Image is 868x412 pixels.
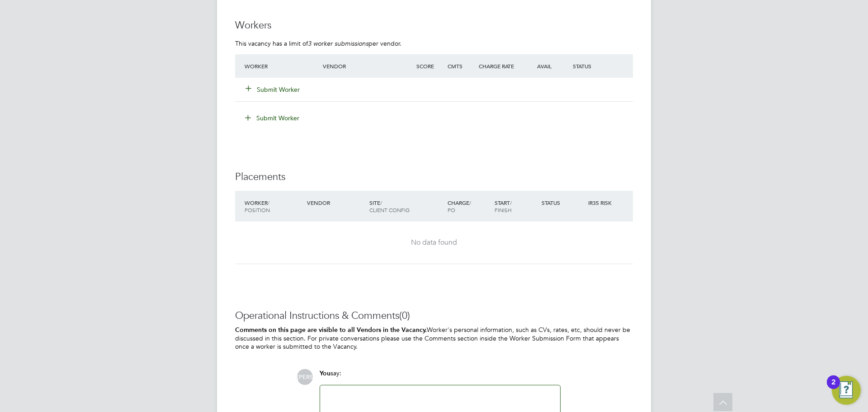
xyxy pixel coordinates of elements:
p: Worker's personal information, such as CVs, rates, etc, should never be discussed in this section... [235,326,633,351]
span: [PERSON_NAME] [297,369,313,385]
div: Score [414,58,445,74]
span: / PO [448,199,471,213]
span: / Client Config [369,199,410,213]
button: Submit Worker [239,111,307,125]
div: Worker [242,194,305,218]
div: Vendor [305,194,367,211]
div: Status [571,58,633,74]
div: Cmts [445,58,476,74]
em: 3 worker submissions [308,39,368,47]
span: / Finish [495,199,512,213]
button: Open Resource Center, 2 new notifications [832,376,861,405]
div: Charge [445,194,492,218]
div: Site [367,194,445,218]
span: (0) [399,309,410,322]
div: No data found [244,238,624,247]
span: You [320,369,330,377]
div: Worker [242,58,321,74]
h3: Placements [235,170,633,184]
button: Submit Worker [246,85,300,94]
b: Comments on this page are visible to all Vendors in the Vacancy. [235,326,427,334]
h3: Operational Instructions & Comments [235,309,633,322]
div: say: [320,369,561,385]
div: Avail [524,58,571,74]
div: 2 [831,382,835,394]
h3: Workers [235,19,633,32]
div: IR35 Risk [586,194,617,211]
div: Status [539,194,586,211]
div: Start [492,194,539,218]
p: This vacancy has a limit of per vendor. [235,39,633,47]
span: / Position [245,199,270,213]
div: Vendor [321,58,414,74]
div: Charge Rate [476,58,524,74]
